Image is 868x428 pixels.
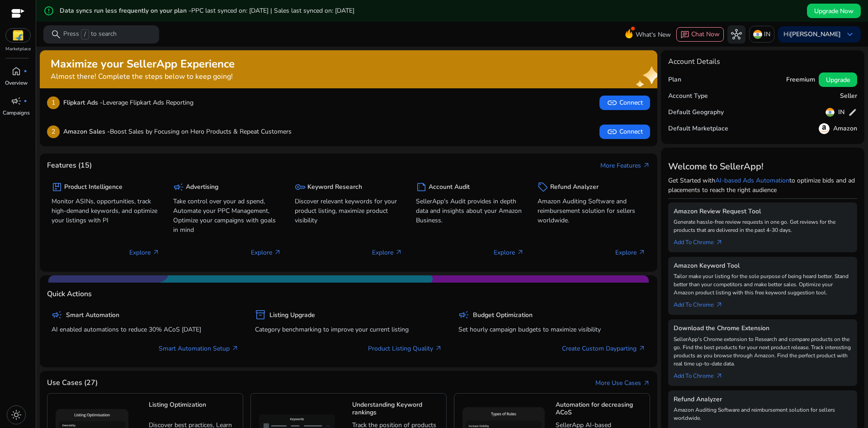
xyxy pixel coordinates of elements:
[636,27,671,43] span: What's New
[819,123,830,134] img: amazon.svg
[674,234,730,247] a: Add To Chrome
[429,183,470,191] h5: Account Audit
[826,75,850,85] span: Upgrade
[255,309,266,320] span: inventory_2
[638,249,646,256] span: arrow_outward
[668,125,728,133] h5: Default Marketplace
[668,92,708,100] h5: Account Type
[51,72,235,81] h4: Almost there! Complete the steps below to keep going!
[11,409,22,420] span: light_mode
[63,29,117,39] p: Press to search
[819,72,857,87] button: Upgrade
[826,108,835,117] img: in.svg
[47,161,92,170] h4: Features (15)
[814,6,854,16] span: Upgrade Now
[458,309,469,320] span: campaign
[473,312,533,319] h5: Budget Optimization
[435,345,442,352] span: arrow_outward
[64,183,123,191] h5: Product Intelligence
[52,309,62,320] span: campaign
[716,301,723,308] span: arrow_outward
[47,379,98,387] h4: Use Cases (27)
[607,97,618,108] span: link
[607,126,643,137] span: Connect
[47,125,60,138] p: 2
[599,96,650,110] button: linkConnect
[24,99,27,103] span: fiber_manual_record
[47,290,92,298] h4: Quick Actions
[494,248,524,257] p: Explore
[63,98,193,107] p: Leverage Flipkart Ads Reporting
[24,69,27,73] span: fiber_manual_record
[159,344,239,353] a: Smart Automation Setup
[674,297,730,309] a: Add To Chrome
[52,182,62,192] span: package
[562,344,646,353] a: Create Custom Dayparting
[838,109,844,116] h5: IN
[668,161,857,172] h3: Welcome to SellerApp!
[173,197,281,235] p: Take control over your ad spend, Automate your PPC Management, Optimize your campaigns with goals...
[416,182,427,192] span: summarize
[395,249,402,256] span: arrow_outward
[5,46,31,53] p: Marketplace
[674,335,852,368] p: SellerApp's Chrome extension to Research and compare products on the go. Find the best products f...
[783,31,841,38] p: Hi
[295,197,403,225] p: Discover relevant keywords for your product listing, maximize product visibility
[668,76,681,84] h5: Plan
[5,79,28,87] p: Overview
[786,76,815,84] h5: Freemium
[43,5,54,16] mat-icon: error_outline
[269,312,315,319] h5: Listing Upgrade
[63,127,292,136] p: Boost Sales by Focusing on Hero Products & Repeat Customers
[674,208,852,216] h5: Amazon Review Request Tool
[538,197,646,225] p: Amazon Auditing Software and reimbursement solution for sellers worldwide.
[556,401,645,417] h5: Automation for decreasing ACoS
[517,249,524,256] span: arrow_outward
[186,183,218,191] h5: Advertising
[6,29,30,42] img: flipkart.svg
[764,26,770,42] p: IN
[674,262,852,270] h5: Amazon Keyword Tool
[66,312,119,319] h5: Smart Automation
[607,97,643,108] span: Connect
[833,125,857,133] h5: Amazon
[674,218,852,234] p: Generate hassle-free review requests in one go. Get reviews for the products that are delivered i...
[643,162,650,169] span: arrow_outward
[11,96,22,106] span: campaign
[668,58,720,66] h4: Account Details
[599,125,650,139] button: linkConnect
[368,344,442,353] a: Product Listing Quality
[668,176,857,195] p: Get Started with to optimize bids and ad placements to reach the right audience
[716,372,723,380] span: arrow_outward
[807,4,861,18] button: Upgrade Now
[674,368,730,380] a: Add To Chrome
[674,325,852,332] h5: Download the Chrome Extension
[753,30,762,39] img: in.svg
[643,380,650,387] span: arrow_outward
[848,108,857,117] span: edit
[600,161,650,170] a: More Featuresarrow_outward
[11,66,22,77] span: home
[727,25,745,43] button: hub
[63,127,110,136] b: Amazon Sales -
[691,30,720,38] span: Chat Now
[152,249,160,256] span: arrow_outward
[51,58,235,71] h2: Maximize your SellerApp Experience
[52,197,160,225] p: Monitor ASINs, opportunities, track high-demand keywords, and optimize your listings with PI
[173,182,184,192] span: campaign
[60,7,354,15] h5: Data syncs run less frequently on your plan -
[51,29,61,40] span: search
[674,406,852,422] p: Amazon Auditing Software and reimbursement solution for sellers worldwide.
[595,378,650,388] a: More Use Casesarrow_outward
[255,325,442,334] p: Category benchmarking to improve your current listing
[129,248,160,257] p: Explore
[307,183,362,191] h5: Keyword Research
[731,29,742,40] span: hub
[3,109,30,117] p: Campaigns
[680,30,689,39] span: chat
[668,109,724,116] h5: Default Geography
[63,98,103,107] b: Flipkart Ads -
[149,401,238,417] h5: Listing Optimization
[352,401,442,417] h5: Understanding Keyword rankings
[790,30,841,38] b: [PERSON_NAME]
